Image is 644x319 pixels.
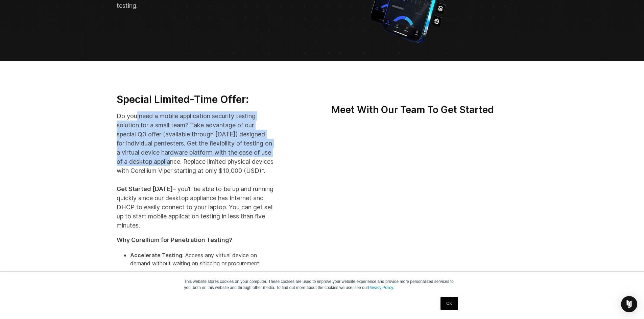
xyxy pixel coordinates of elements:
strong: Accelerate Testing [130,252,182,259]
p: : Access any virtual device on demand without waiting on shipping or procurement. [130,251,274,267]
h3: Special Limited-Time Offer: [117,93,274,106]
p: Do you need a mobile application security testing solution for a small team? Take advantage of ou... [117,111,274,230]
div: Open Intercom Messenger [621,296,637,312]
strong: Get Started [DATE] [117,185,173,192]
strong: Meet With Our Team To Get Started [331,104,494,115]
a: Privacy Policy. [368,285,394,290]
p: This website stores cookies on your computer. These cookies are used to improve your website expe... [184,278,460,291]
strong: Why Corellium for Penetration Testing? [117,236,233,243]
a: OK [440,297,458,310]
